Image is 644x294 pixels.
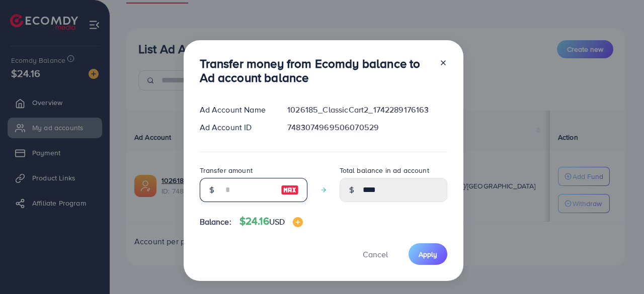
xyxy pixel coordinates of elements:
[239,215,303,228] h4: $24.16
[281,184,299,196] img: image
[601,249,636,286] iframe: Chat
[200,216,231,228] span: Balance:
[340,165,429,175] label: Total balance in ad account
[200,165,253,175] label: Transfer amount
[409,243,447,265] button: Apply
[293,217,303,227] img: image
[279,122,455,133] div: 7483074969506070529
[192,122,280,133] div: Ad Account ID
[363,249,388,260] span: Cancel
[200,56,431,85] h3: Transfer money from Ecomdy balance to Ad account balance
[350,243,400,265] button: Cancel
[269,216,285,227] span: USD
[192,104,280,116] div: Ad Account Name
[279,104,455,116] div: 1026185_ClassicCart2_1742289176163
[419,249,437,259] span: Apply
